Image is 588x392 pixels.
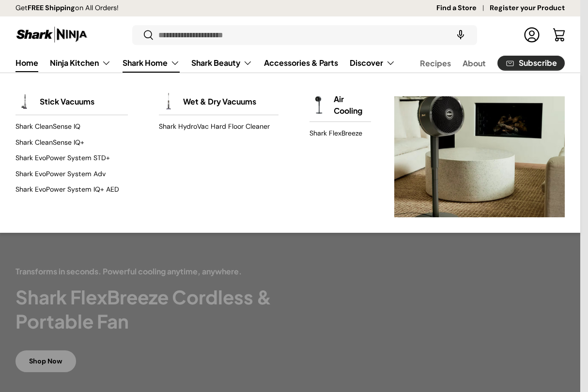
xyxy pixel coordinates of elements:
a: Home [15,53,38,72]
a: About [463,54,486,73]
summary: Discover [344,53,401,73]
img: Shark Ninja Philippines [15,25,88,44]
span: Subscribe [519,59,557,67]
summary: Shark Home [117,53,186,73]
a: Find a Store [436,3,490,14]
a: Ninja Kitchen [50,53,111,73]
a: Discover [350,53,395,73]
a: Register your Product [490,3,565,14]
a: Recipes [420,54,451,73]
nav: Primary [15,53,395,73]
p: Get on All Orders! [15,3,119,14]
a: Accessories & Parts [264,53,338,72]
a: Shark Beauty [191,53,252,73]
a: Shark Home [123,53,180,73]
a: Subscribe [497,56,565,71]
speech-search-button: Search by voice [445,24,476,45]
nav: Secondary [397,53,565,73]
summary: Ninja Kitchen [44,53,117,73]
summary: Shark Beauty [186,53,258,73]
strong: FREE Shipping [28,3,75,12]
